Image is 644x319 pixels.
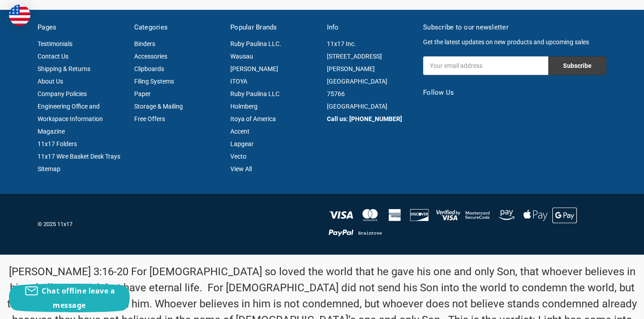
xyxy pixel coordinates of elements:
[230,65,278,72] a: [PERSON_NAME]
[230,90,280,97] a: Ruby Paulina LLC
[38,165,60,172] a: Sitemap
[423,88,606,98] h5: Follow Us
[42,286,115,310] span: Chat offline leave a message
[230,78,247,85] a: ITOYA
[38,40,72,47] a: Testimonials
[38,22,125,33] h5: Pages
[230,115,276,122] a: Itoya of America
[230,140,254,147] a: Lapgear
[38,90,87,97] a: Company Policies
[134,22,221,33] h5: Categories
[230,103,258,110] a: Holmberg
[423,22,606,33] h5: Subscribe to our newsletter
[134,65,164,72] a: Clipboards
[327,22,414,33] h5: Info
[327,114,402,123] strong: Call us: [PHONE_NUMBER]
[230,53,253,60] a: Wausau
[134,78,174,85] a: Filing Systems
[548,56,606,75] input: Subscribe
[327,38,414,113] address: 11x17 Inc. [STREET_ADDRESS][PERSON_NAME] [GEOGRAPHIC_DATA] 75766 [GEOGRAPHIC_DATA]
[230,22,318,33] h5: Popular Brands
[38,220,318,229] p: © 2025 11x17
[134,53,167,60] a: Accessories
[38,103,103,135] a: Engineering Office and Workspace Information Magazine
[423,38,606,47] p: Get the latest updates on new products and upcoming sales
[38,140,77,147] a: 11x17 Folders
[134,115,165,122] a: Free Offers
[9,4,30,26] img: duty and tax information for United States
[38,53,68,60] a: Contact Us
[134,90,151,97] a: Paper
[9,284,130,312] button: Chat offline leave a message
[38,153,120,160] a: 11x17 Wire Basket Desk Trays
[423,56,548,75] input: Your email address
[38,65,90,72] a: Shipping & Returns
[230,128,250,135] a: Accent
[134,103,183,110] a: Storage & Mailing
[134,40,155,47] a: Binders
[230,165,252,172] a: View All
[327,115,402,122] a: Call us: [PHONE_NUMBER]
[38,78,63,85] a: About Us
[230,153,246,160] a: Vecto
[230,40,281,47] a: Ruby Paulina LLC.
